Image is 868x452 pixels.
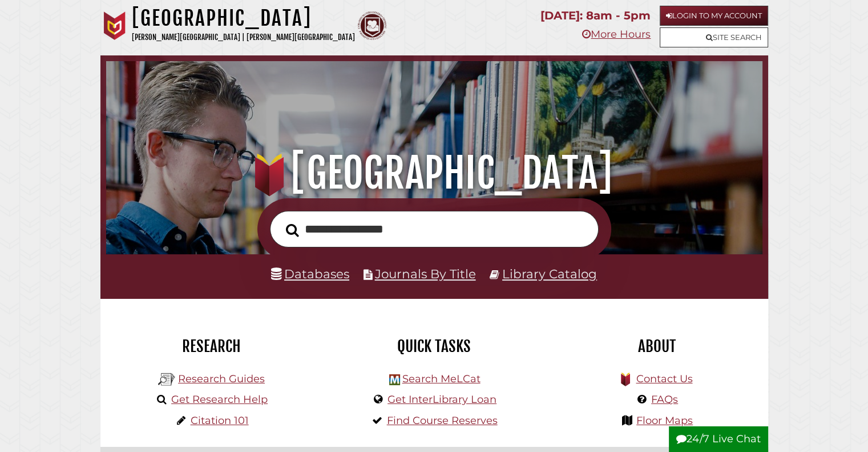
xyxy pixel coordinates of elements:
a: Databases [271,266,349,281]
a: Get InterLibrary Loan [387,393,496,406]
p: [DATE]: 8am - 5pm [540,6,651,26]
img: Hekman Library Logo [389,374,400,385]
h1: [GEOGRAPHIC_DATA] [132,6,355,31]
a: Search MeLCat [402,373,480,385]
button: Search [280,220,305,240]
a: Login to My Account [660,6,768,26]
img: Calvin Theological Seminary [358,11,386,40]
h1: [GEOGRAPHIC_DATA] [119,148,749,198]
a: Get Research Help [171,393,268,406]
img: Calvin University [100,11,129,40]
a: Site Search [660,27,768,47]
a: More Hours [582,28,651,41]
h2: About [554,337,760,356]
a: Research Guides [178,373,265,385]
a: Floor Maps [636,414,693,427]
a: Find Course Reserves [387,414,498,427]
a: Journals By Title [375,266,476,281]
p: [PERSON_NAME][GEOGRAPHIC_DATA] | [PERSON_NAME][GEOGRAPHIC_DATA] [132,31,355,44]
img: Hekman Library Logo [158,371,175,388]
h2: Research [109,337,314,356]
a: Contact Us [636,373,692,385]
a: FAQs [651,393,678,406]
a: Citation 101 [191,414,249,427]
h2: Quick Tasks [332,337,537,356]
a: Library Catalog [502,266,597,281]
i: Search [286,223,299,237]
